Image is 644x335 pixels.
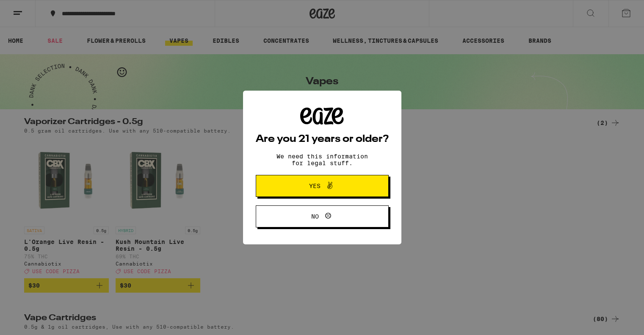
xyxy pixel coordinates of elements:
[256,134,389,144] h2: Are you 21 years or older?
[309,183,321,189] span: Yes
[269,153,375,166] p: We need this information for legal stuff.
[256,175,389,197] button: Yes
[256,205,389,227] button: No
[311,213,319,219] span: No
